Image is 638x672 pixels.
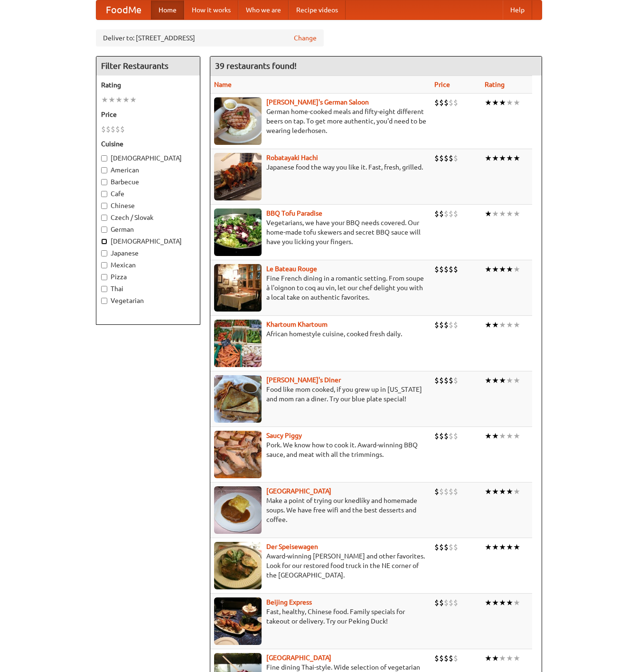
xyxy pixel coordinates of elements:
li: ★ [492,153,499,163]
li: $ [449,375,453,386]
li: $ [120,124,125,134]
li: ★ [506,264,513,274]
li: ★ [513,153,520,163]
label: German [101,225,195,234]
a: Who we are [238,0,289,19]
p: Japanese food the way you like it. Fast, fresh, grilled. [214,162,427,172]
input: Chinese [101,203,107,209]
a: [GEOGRAPHIC_DATA] [266,654,331,662]
li: ★ [485,208,492,219]
li: ★ [492,97,499,108]
li: ★ [108,95,115,105]
label: Japanese [101,248,195,258]
p: Fast, healthy, Chinese food. Family specials for takeout or delivery. Try our Peking Duck! [214,607,427,626]
li: ★ [506,97,513,108]
a: Recipe videos [289,0,346,19]
input: Barbecue [101,179,107,185]
a: Der Speisewagen [266,543,318,550]
li: ★ [492,486,499,497]
li: $ [439,264,444,274]
img: esthers.jpg [214,97,262,145]
li: $ [444,375,449,386]
li: $ [453,653,458,663]
li: ★ [499,542,506,552]
li: $ [444,97,449,108]
h5: Price [101,110,195,119]
li: $ [434,486,439,497]
li: ★ [499,486,506,497]
li: $ [434,375,439,386]
li: ★ [492,597,499,608]
li: $ [434,97,439,108]
a: Le Bateau Rouge [266,265,317,273]
label: American [101,165,195,175]
li: $ [434,153,439,163]
li: ★ [499,97,506,108]
li: ★ [101,95,108,105]
li: ★ [499,153,506,163]
li: ★ [513,208,520,219]
img: khartoum.jpg [214,320,262,367]
a: Rating [485,81,505,88]
li: ★ [513,375,520,386]
li: ★ [499,208,506,219]
li: $ [111,124,115,134]
li: ★ [492,264,499,274]
a: Change [294,33,317,43]
li: ★ [122,95,130,105]
a: FoodMe [96,0,151,19]
ng-pluralize: 39 restaurants found! [215,61,297,70]
li: ★ [499,320,506,330]
li: $ [449,320,453,330]
li: ★ [485,375,492,386]
label: Pizza [101,272,195,282]
li: $ [449,653,453,663]
b: Khartoum Khartoum [266,321,328,328]
input: Vegetarian [101,298,107,304]
li: ★ [485,264,492,274]
label: Thai [101,284,195,293]
li: ★ [115,95,122,105]
a: Help [503,0,532,19]
label: Vegetarian [101,296,195,305]
li: ★ [499,431,506,441]
input: Mexican [101,262,107,268]
img: bateaurouge.jpg [214,264,262,312]
li: $ [444,264,449,274]
a: How it works [184,0,238,19]
img: saucy.jpg [214,431,262,478]
li: ★ [485,486,492,497]
li: $ [439,486,444,497]
li: ★ [513,486,520,497]
input: Czech / Slovak [101,215,107,221]
li: $ [439,153,444,163]
b: [PERSON_NAME]'s German Saloon [266,98,369,106]
li: ★ [492,431,499,441]
li: $ [453,97,458,108]
li: ★ [485,97,492,108]
li: ★ [485,653,492,663]
li: $ [453,264,458,274]
li: ★ [485,431,492,441]
li: $ [444,597,449,608]
li: $ [453,542,458,552]
input: Cafe [101,191,107,197]
li: $ [434,208,439,219]
li: ★ [492,375,499,386]
li: $ [434,264,439,274]
li: ★ [492,320,499,330]
li: ★ [485,153,492,163]
a: Beijing Express [266,598,312,606]
li: $ [449,153,453,163]
li: $ [434,431,439,441]
a: [GEOGRAPHIC_DATA] [266,487,331,495]
li: ★ [506,208,513,219]
li: ★ [485,597,492,608]
li: $ [453,486,458,497]
img: tofuparadise.jpg [214,208,262,256]
label: [DEMOGRAPHIC_DATA] [101,153,195,163]
li: $ [439,208,444,219]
